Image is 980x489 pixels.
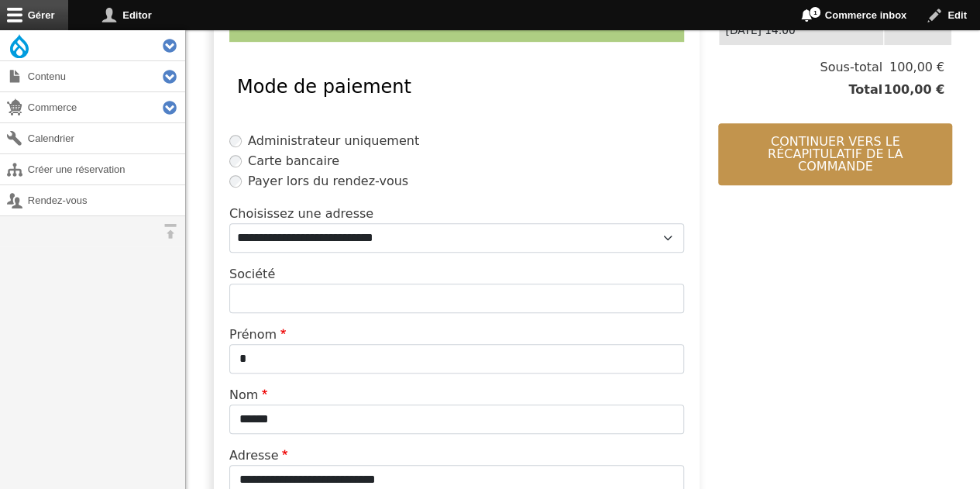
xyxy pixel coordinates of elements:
[718,123,952,185] button: Continuer vers le récapitulatif de la commande
[229,325,290,344] label: Prénom
[848,81,882,99] span: Total
[229,265,275,284] label: Société
[248,152,339,170] label: Carte bancaire
[820,58,882,77] span: Sous-total
[882,58,944,77] span: 100,00 €
[229,205,373,223] label: Choisissez une adresse
[882,81,944,99] span: 100,00 €
[809,6,821,19] span: 1
[237,76,411,98] span: Mode de paiement
[155,216,185,246] button: Orientation horizontale
[725,24,795,36] time: [DATE] 14:00
[248,172,408,191] label: Payer lors du rendez-vous
[229,386,271,405] label: Nom
[229,446,291,465] label: Adresse
[248,132,419,150] label: Administrateur uniquement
